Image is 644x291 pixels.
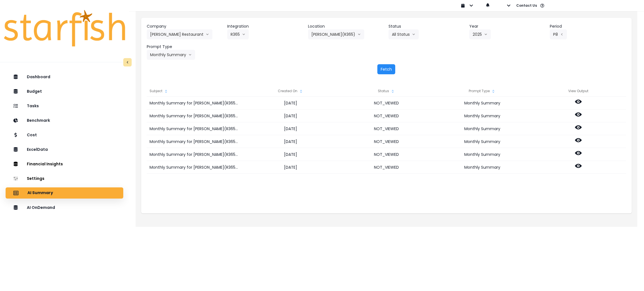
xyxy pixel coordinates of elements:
button: AI Summary [6,187,123,199]
svg: arrow down line [188,52,192,58]
div: Monthly Summary for [PERSON_NAME](R365) for P8 2025 [147,161,242,174]
div: NOT_VIEWED [338,109,434,122]
div: Monthly Summary for [PERSON_NAME](R365) for P8 2025 [147,109,242,122]
button: Cost [6,129,123,140]
p: Budget [27,89,42,94]
svg: arrow down line [242,32,245,37]
svg: sort [299,89,303,94]
button: [PERSON_NAME] Restaurantarrow down line [147,29,212,39]
div: Monthly Summary [434,148,530,161]
svg: arrow down line [412,32,415,37]
button: Settings [6,173,123,184]
div: Created On [243,85,338,97]
button: P8arrow left line [550,29,567,39]
button: Financial Insights [6,158,123,170]
header: Location [308,23,384,29]
button: Tasks [6,100,123,111]
svg: arrow down line [484,32,487,37]
button: 2025arrow down line [469,29,491,39]
div: [DATE] [243,135,338,148]
svg: sort [491,89,496,94]
div: Monthly Summary [434,97,530,109]
button: Fetch [377,64,395,74]
div: NOT_VIEWED [338,148,434,161]
header: Status [389,23,465,29]
svg: arrow down line [206,32,209,37]
div: NOT_VIEWED [338,135,434,148]
p: Tasks [27,104,39,108]
div: Monthly Summary [434,109,530,122]
div: Monthly Summary [434,161,530,174]
svg: arrow down line [357,32,361,37]
header: Year [469,23,546,29]
div: NOT_VIEWED [338,161,434,174]
div: [DATE] [243,109,338,122]
button: Monthly Summaryarrow down line [147,50,195,60]
header: Company [147,23,223,29]
div: NOT_VIEWED [338,122,434,135]
div: [DATE] [243,148,338,161]
div: Monthly Summary for [PERSON_NAME](R365) for P8 2025 [147,148,242,161]
button: Dashboard [6,71,123,82]
p: Dashboard [27,75,50,79]
button: AI OnDemand [6,202,123,213]
p: ExcelData [27,147,48,152]
button: All Statusarrow down line [389,29,419,39]
div: Monthly Summary for [PERSON_NAME](R365) for P8 2025 [147,122,242,135]
button: ExcelData [6,144,123,155]
p: Cost [27,133,37,137]
p: AI OnDemand [27,205,55,210]
button: Benchmark [6,115,123,126]
header: Integration [227,23,304,29]
div: [DATE] [243,161,338,174]
button: R365arrow down line [227,29,249,39]
div: Subject [147,85,242,97]
div: Monthly Summary for [PERSON_NAME](R365) for P8 2025 [147,135,242,148]
header: Prompt Type [147,44,223,50]
div: [DATE] [243,97,338,109]
svg: arrow left line [560,32,563,37]
button: [PERSON_NAME](R365)arrow down line [308,29,364,39]
div: View Output [530,85,626,97]
div: Monthly Summary [434,122,530,135]
div: Monthly Summary for [PERSON_NAME](R365) for P8 2025 [147,97,242,109]
div: Prompt Type [434,85,530,97]
div: Monthly Summary [434,135,530,148]
p: Benchmark [27,118,50,123]
svg: sort [164,89,168,94]
button: Budget [6,86,123,97]
header: Period [550,23,626,29]
div: [DATE] [243,122,338,135]
p: AI Summary [27,190,53,195]
div: NOT_VIEWED [338,97,434,109]
div: Status [338,85,434,97]
svg: sort [390,89,395,94]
